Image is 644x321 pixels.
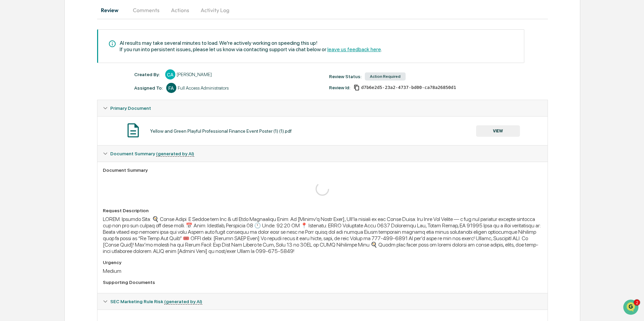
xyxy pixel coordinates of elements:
[365,72,406,81] div: Action Required
[97,2,127,18] button: Review
[49,120,54,126] div: 🗄️
[7,75,43,80] div: Past conversations
[110,105,151,111] span: Primary Document
[13,132,42,139] span: Data Lookup
[97,162,548,293] div: Document Summary (generated by AI)
[166,83,176,93] div: FA
[150,128,292,134] div: Yellow and Green Playful Professional Finance Event Poster (1) (1).pdf
[127,2,165,18] button: Comments
[125,122,142,139] img: Document Icon
[46,117,86,129] a: 🗄️Attestations
[7,52,19,64] img: 1746055101610-c473b297-6a78-478c-a979-82029cc54cd1
[622,299,641,317] iframe: Open customer support
[110,151,194,156] span: Document Summary
[177,72,212,77] div: [PERSON_NAME]
[178,85,229,91] div: Full Access Administrators
[110,299,202,304] span: SEC Marketing Rule Risk
[13,92,19,97] img: 1746055101610-c473b297-6a78-478c-a979-82029cc54cd1
[14,52,26,64] img: 6558925923028_b42adfe598fdc8269267_72.jpg
[105,73,123,82] button: See all
[165,2,195,18] button: Actions
[329,85,350,90] div: Review Id:
[60,92,74,97] span: [DATE]
[103,208,542,213] div: Request Description
[30,58,93,64] div: We're available if you need us!
[18,31,111,38] input: Clear
[13,120,43,126] span: Preclearance
[327,46,381,53] span: leave us feedback here
[97,100,548,116] div: Primary Document
[120,40,382,46] div: AI results may take several minutes to load. We're actively working on speeding this up!
[476,125,520,137] button: VIEW
[103,260,542,265] div: Urgency
[329,74,361,79] div: Review Status:
[103,268,542,274] div: Medium
[7,120,12,126] div: 🖐️
[97,116,548,145] div: Primary Document
[4,130,45,142] a: 🔎Data Lookup
[103,216,542,254] div: LOREM: Ipsumdo Sita: 🍳 Conse Adipi: E Seddoe tem Inc & utl Etdo Magnaaliqu Enim: Ad [Minimv’q Nos...
[30,52,111,58] div: Start new chat
[156,151,194,157] u: (generated by AI)
[56,120,84,126] span: Attestations
[7,14,123,25] p: How can we help?
[164,299,202,304] u: (generated by AI)
[195,2,235,18] button: Activity Log
[97,2,548,18] div: secondary tabs example
[7,133,12,138] div: 🔎
[134,72,162,77] div: Created By: ‎ ‎
[21,92,55,97] span: [PERSON_NAME]
[361,85,456,90] span: d7b6e2d5-23a2-4737-bd00-ca78a26850d1
[165,69,175,79] div: CA
[103,167,542,173] div: Document Summary
[7,85,18,96] img: Ed Schembor
[4,117,46,129] a: 🖐️Preclearance
[48,149,82,154] a: Powered byPylon
[134,85,163,91] div: Assigned To:
[97,146,548,162] div: Document Summary (generated by AI)
[354,85,360,91] span: Copy Id
[67,149,82,154] span: Pylon
[56,92,58,97] span: •
[115,54,123,62] button: Start new chat
[103,280,542,285] div: Supporting Documents
[97,293,548,310] div: SEC Marketing Rule Risk (generated by AI)
[120,46,382,53] div: If you run into persistent issues, please let us know via contacting support via chat below or .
